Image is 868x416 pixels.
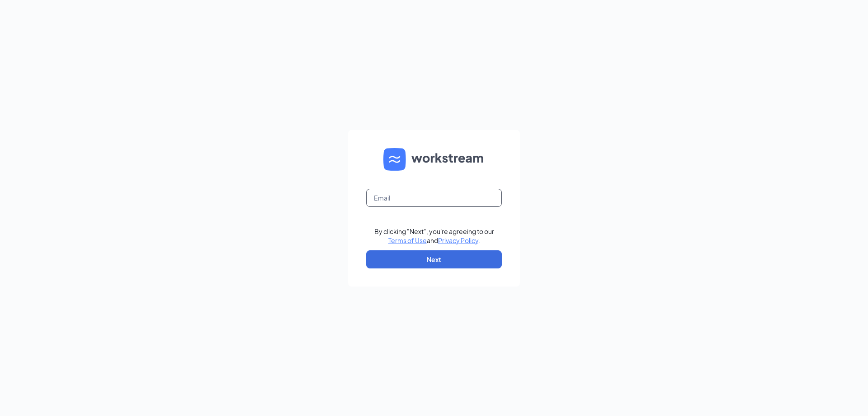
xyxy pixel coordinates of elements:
div: By clicking "Next", you're agreeing to our and . [374,227,494,245]
button: Next [366,250,502,268]
a: Terms of Use [388,236,427,244]
img: WS logo and Workstream text [383,148,485,171]
a: Privacy Policy [438,236,478,244]
input: Email [366,189,502,207]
